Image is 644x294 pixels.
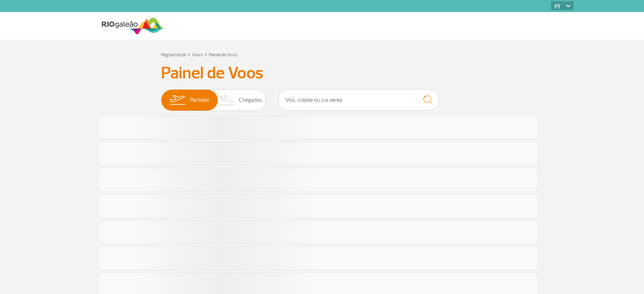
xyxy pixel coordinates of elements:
a: Página Inicial [161,52,186,58]
span: Partidas [190,90,209,111]
a: Painel de Voos [209,52,237,58]
a: > [188,49,190,59]
img: slider-desembarque [215,90,239,111]
a: Voos [192,52,203,58]
h3: Painel de Voos [161,63,483,83]
input: Voo, cidade ou cia aérea [278,89,439,111]
img: slider-embarque [165,90,190,111]
a: > [204,49,207,59]
span: Chegadas [239,90,262,111]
